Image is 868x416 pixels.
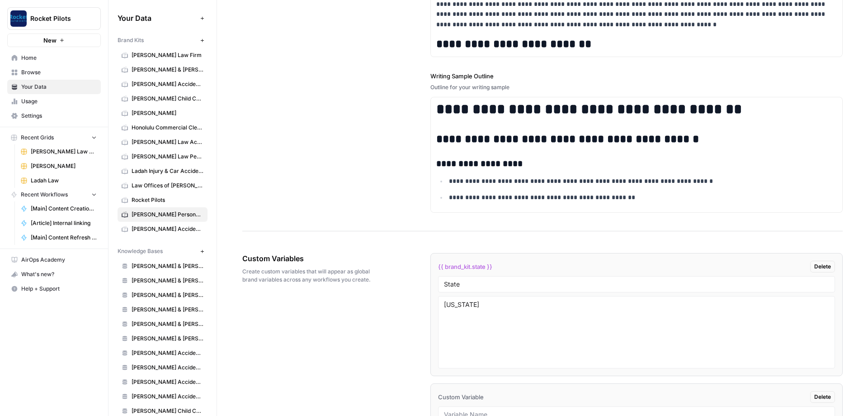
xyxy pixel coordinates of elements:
span: AirOps Academy [21,256,97,264]
span: Ladah Law [31,177,97,185]
a: [PERSON_NAME] & [PERSON_NAME] [US_STATE] Car Accident Lawyers [118,62,208,77]
span: {{ brand_kit.state }} [438,262,492,271]
a: Your Data [7,80,101,94]
span: [PERSON_NAME] & [PERSON_NAME] - [US_STATE] [132,306,203,314]
a: Rocket Pilots [118,193,208,207]
a: AirOps Academy [7,253,101,267]
button: Workspace: Rocket Pilots [7,7,101,30]
a: [PERSON_NAME] Accident Attorneys - [PERSON_NAME] [118,389,208,404]
span: Home [21,54,97,62]
textarea: [US_STATE] [444,300,829,364]
span: [PERSON_NAME] & [PERSON_NAME] - JC [132,291,203,299]
a: [PERSON_NAME] Law Firm [118,48,208,62]
span: [PERSON_NAME] Personal Injury & Car Accident Lawyer [132,210,203,219]
button: What's new? [7,267,101,282]
button: Recent Grids [7,131,101,144]
a: [PERSON_NAME] Law Personal Injury & Car Accident Lawyer [118,149,208,164]
a: [PERSON_NAME] Accident Attorneys [118,222,208,236]
a: Ladah Law [17,173,101,188]
span: [PERSON_NAME] Child Custody & Divorce Lawyers - [GEOGRAPHIC_DATA] [132,407,203,415]
span: [PERSON_NAME] Law Personal Injury & Car Accident Lawyer [132,153,203,161]
a: [PERSON_NAME] Accident Attorneys - [GEOGRAPHIC_DATA] [118,375,208,389]
span: Delete [814,393,831,401]
label: Writing Sample Outline [430,72,843,81]
span: [Main] Content Creation Brief [31,205,97,213]
a: Browse [7,65,101,80]
span: New [43,36,57,45]
span: [PERSON_NAME] & [PERSON_NAME] [132,320,203,328]
a: [PERSON_NAME] & [PERSON_NAME] - [US_STATE] [118,302,208,317]
span: Your Data [21,83,97,91]
span: Recent Workflows [21,191,68,199]
span: Settings [21,112,97,120]
span: Delete [814,263,831,271]
img: Rocket Pilots Logo [10,10,27,27]
span: [Article] Internal linking [31,219,97,227]
a: [PERSON_NAME] & [PERSON_NAME] [118,317,208,331]
a: Settings [7,109,101,123]
button: Help + Support [7,282,101,296]
span: Custom Variables [242,253,380,264]
a: [Main] Content Refresh Article [17,230,101,245]
span: [PERSON_NAME] & [PERSON_NAME] - [GEOGRAPHIC_DATA][PERSON_NAME] [132,335,203,343]
a: Honolulu Commercial Cleaning [118,120,208,135]
a: [PERSON_NAME] & [PERSON_NAME] - [GEOGRAPHIC_DATA][PERSON_NAME] [118,331,208,346]
a: [PERSON_NAME] Law Accident Attorneys [118,135,208,149]
a: Usage [7,94,101,109]
span: [PERSON_NAME] & [PERSON_NAME] - Independence [132,277,203,285]
span: Help + Support [21,285,97,293]
span: [PERSON_NAME] Accident Attorneys - [GEOGRAPHIC_DATA] [132,378,203,386]
span: [PERSON_NAME] Child Custody & Divorce Attorneys [132,95,203,103]
a: [Article] Internal linking [17,216,101,230]
span: Usage [21,97,97,105]
span: [PERSON_NAME] Accident Attorneys [132,80,203,88]
a: [PERSON_NAME] Accident Attorneys - [GEOGRAPHIC_DATA] [118,346,208,360]
a: [PERSON_NAME] & [PERSON_NAME] - Independence [118,273,208,288]
span: [PERSON_NAME] Law Accident Attorneys [132,138,203,146]
span: Knowledge Bases [118,247,163,255]
span: [PERSON_NAME] Accident Attorneys [132,225,203,233]
span: [PERSON_NAME] [132,109,203,117]
span: [PERSON_NAME] Accident Attorneys - League City [132,363,203,372]
a: Ladah Injury & Car Accident Lawyers [GEOGRAPHIC_DATA] [118,164,208,178]
button: Delete [810,391,835,403]
span: [PERSON_NAME] [31,162,97,170]
span: Brand Kits [118,36,144,44]
span: Your Data [118,13,197,24]
a: [PERSON_NAME] [17,159,101,173]
span: [PERSON_NAME] Law Firm [31,148,97,156]
button: New [7,33,101,47]
span: Ladah Injury & Car Accident Lawyers [GEOGRAPHIC_DATA] [132,167,203,175]
button: Recent Workflows [7,188,101,201]
span: Law Offices of [PERSON_NAME] [132,182,203,190]
span: Recent Grids [21,134,54,142]
a: [PERSON_NAME] & [PERSON_NAME] - JC [118,288,208,302]
span: [PERSON_NAME] Law Firm [132,51,203,59]
span: [PERSON_NAME] & [PERSON_NAME] [US_STATE] Car Accident Lawyers [132,66,203,74]
span: [PERSON_NAME] Accident Attorneys - [PERSON_NAME] [132,392,203,401]
span: [PERSON_NAME] & [PERSON_NAME] - Florissant [132,262,203,270]
a: [PERSON_NAME] Law Firm [17,144,101,159]
span: Create custom variables that will appear as global brand variables across any workflows you create. [242,268,380,284]
a: [PERSON_NAME] & [PERSON_NAME] - Florissant [118,259,208,273]
span: Rocket Pilots [30,14,85,23]
a: [Main] Content Creation Brief [17,201,101,216]
span: [Main] Content Refresh Article [31,234,97,242]
div: Outline for your writing sample [430,83,843,91]
span: Rocket Pilots [132,196,203,204]
a: [PERSON_NAME] Accident Attorneys [118,77,208,91]
span: [PERSON_NAME] Accident Attorneys - [GEOGRAPHIC_DATA] [132,349,203,357]
span: Custom Variable [438,392,484,402]
a: Law Offices of [PERSON_NAME] [118,178,208,193]
span: Honolulu Commercial Cleaning [132,124,203,132]
a: [PERSON_NAME] Child Custody & Divorce Attorneys [118,91,208,106]
div: What's new? [8,268,100,281]
input: Variable Name [444,280,829,288]
a: Home [7,51,101,65]
span: Browse [21,68,97,77]
a: [PERSON_NAME] [118,106,208,120]
button: Delete [810,261,835,273]
a: [PERSON_NAME] Personal Injury & Car Accident Lawyer [118,207,208,222]
a: [PERSON_NAME] Accident Attorneys - League City [118,360,208,375]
